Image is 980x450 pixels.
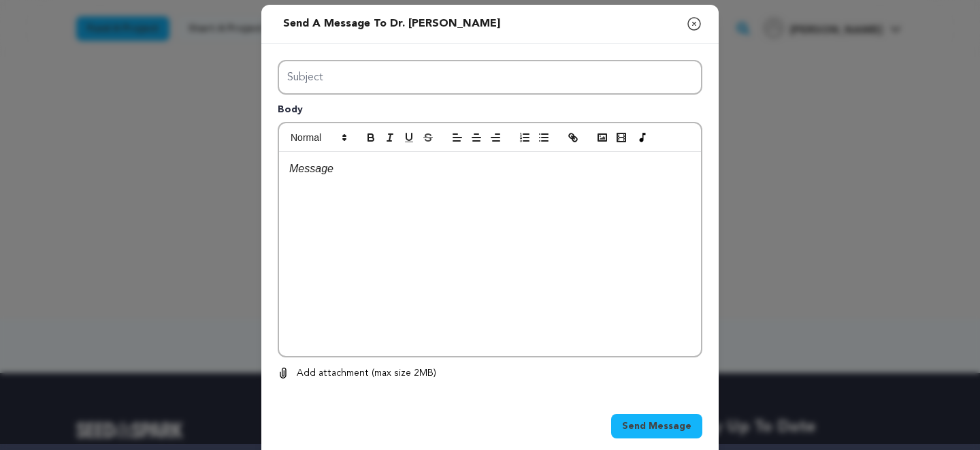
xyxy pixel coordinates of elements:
button: Add attachment (max size 2MB) [278,366,436,382]
p: Add attachment (max size 2MB) [297,366,436,382]
span: Send Message [622,419,691,433]
h2: Send a message to Dr. [PERSON_NAME] [278,10,506,37]
input: Enter subject [278,60,702,95]
p: Body [278,103,702,122]
button: Send Message [611,414,702,438]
